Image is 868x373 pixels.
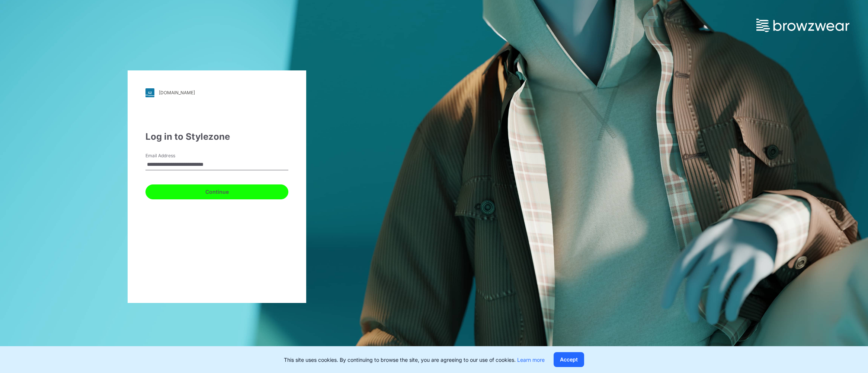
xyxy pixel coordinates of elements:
[145,152,198,159] label: Email Address
[517,357,545,363] a: Learn more
[145,88,288,97] a: [DOMAIN_NAME]
[284,356,545,364] p: This site uses cookies. By continuing to browse the site, you are agreeing to our use of cookies.
[145,184,288,199] button: Continue
[756,19,849,32] img: browzwear-logo.73288ffb.svg
[554,352,584,367] button: Accept
[159,90,195,95] div: [DOMAIN_NAME]
[145,88,154,97] img: svg+xml;base64,PHN2ZyB3aWR0aD0iMjgiIGhlaWdodD0iMjgiIHZpZXdCb3g9IjAgMCAyOCAyOCIgZmlsbD0ibm9uZSIgeG...
[145,130,288,143] div: Log in to Stylezone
